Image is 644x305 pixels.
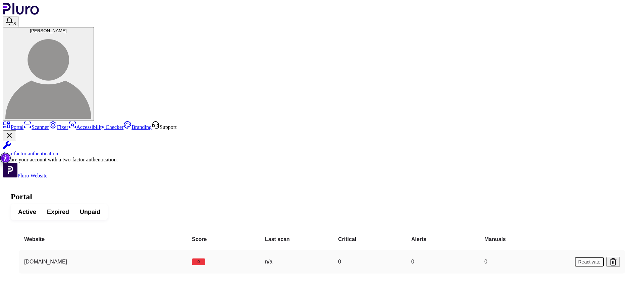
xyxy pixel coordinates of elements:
div: 0 [484,258,547,266]
aside: Sidebar menu [3,121,641,179]
td: cubicdash.com [19,250,186,274]
a: Open Pluro Website [3,173,48,178]
a: Two-factor authentication [3,141,641,157]
a: Branding [123,124,152,130]
div: 0 [192,258,205,265]
button: Close Two-factor authentication notification [3,130,16,141]
div: Secure your account with a two-factor authentication. [3,157,641,163]
a: Scanner [23,124,49,130]
div: 0 [338,258,400,266]
h1: Portal [11,192,633,201]
a: Fixer [49,124,68,130]
span: Expired [47,208,69,216]
button: Reactivate [575,257,604,266]
th: Alerts [406,229,479,250]
button: Unpaid [74,206,106,218]
span: Unpaid [80,208,100,216]
th: Score [186,229,260,250]
button: Active [13,206,42,218]
th: Manuals [479,229,552,250]
div: Two-factor authentication [3,151,641,157]
button: Open notifications, you have 8 new notifications [3,16,18,27]
span: [PERSON_NAME] [30,28,67,33]
button: Expired [42,206,74,218]
button: [PERSON_NAME]Feroz Alam [3,27,94,121]
th: Critical [333,229,406,250]
a: Open Support screen [152,124,177,130]
span: Active [18,208,36,216]
a: Portal [3,124,23,130]
div: 0 [411,258,474,266]
span: 8 [13,21,16,26]
th: Website [19,229,186,250]
th: Last scan [260,229,333,250]
td: n/a [260,250,333,274]
a: Logo [3,10,39,16]
img: Feroz Alam [5,33,91,119]
a: Accessibility Checker [68,124,124,130]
